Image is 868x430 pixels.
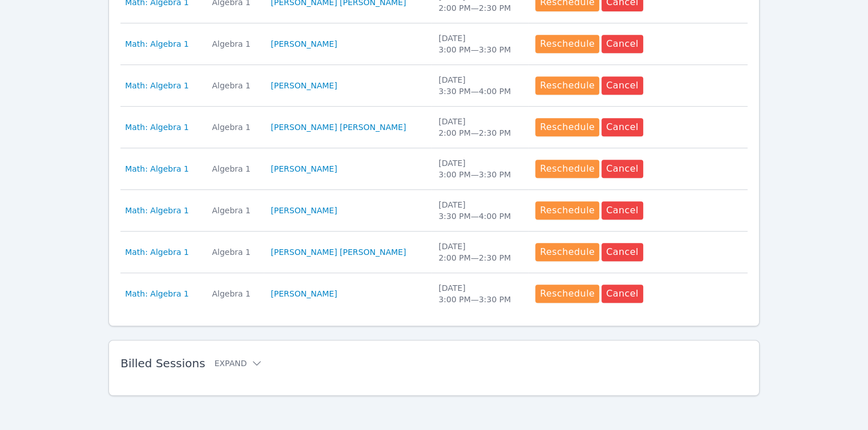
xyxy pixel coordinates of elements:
[125,121,189,133] a: Math: Algebra 1
[601,35,643,53] button: Cancel
[535,243,599,261] button: Reschedule
[125,246,189,258] a: Math: Algebra 1
[535,76,599,95] button: Reschedule
[535,285,599,303] button: Reschedule
[438,199,522,222] div: [DATE] 3:30 PM — 4:00 PM
[271,80,337,91] a: [PERSON_NAME]
[601,201,643,220] button: Cancel
[212,205,257,216] div: Algebra 1
[601,243,643,261] button: Cancel
[120,356,205,370] span: Billed Sessions
[120,148,748,190] tr: Math: Algebra 1Algebra 1[PERSON_NAME][DATE]3:00 PM—3:30 PMRescheduleCancel
[125,38,189,50] a: Math: Algebra 1
[120,273,748,314] tr: Math: Algebra 1Algebra 1[PERSON_NAME][DATE]3:00 PM—3:30 PMRescheduleCancel
[125,80,189,91] a: Math: Algebra 1
[438,116,522,139] div: [DATE] 2:00 PM — 2:30 PM
[120,65,748,107] tr: Math: Algebra 1Algebra 1[PERSON_NAME][DATE]3:30 PM—4:00 PMRescheduleCancel
[535,201,599,220] button: Reschedule
[438,74,522,97] div: [DATE] 3:30 PM — 4:00 PM
[601,160,643,178] button: Cancel
[438,33,522,55] div: [DATE] 3:00 PM — 3:30 PM
[438,241,522,263] div: [DATE] 2:00 PM — 2:30 PM
[212,38,257,50] div: Algebra 1
[271,38,337,50] a: [PERSON_NAME]
[212,80,257,91] div: Algebra 1
[125,163,189,175] a: Math: Algebra 1
[271,246,406,258] a: [PERSON_NAME] [PERSON_NAME]
[601,118,643,136] button: Cancel
[601,76,643,95] button: Cancel
[438,157,522,180] div: [DATE] 3:00 PM — 3:30 PM
[120,23,748,65] tr: Math: Algebra 1Algebra 1[PERSON_NAME][DATE]3:00 PM—3:30 PMRescheduleCancel
[271,163,337,175] a: [PERSON_NAME]
[215,358,263,369] button: Expand
[438,282,522,305] div: [DATE] 3:00 PM — 3:30 PM
[535,35,599,53] button: Reschedule
[120,107,748,148] tr: Math: Algebra 1Algebra 1[PERSON_NAME] [PERSON_NAME][DATE]2:00 PM—2:30 PMRescheduleCancel
[535,118,599,136] button: Reschedule
[120,190,748,232] tr: Math: Algebra 1Algebra 1[PERSON_NAME][DATE]3:30 PM—4:00 PMRescheduleCancel
[125,205,189,216] a: Math: Algebra 1
[212,288,257,299] div: Algebra 1
[601,285,643,303] button: Cancel
[120,232,748,273] tr: Math: Algebra 1Algebra 1[PERSON_NAME] [PERSON_NAME][DATE]2:00 PM—2:30 PMRescheduleCancel
[535,160,599,178] button: Reschedule
[212,246,257,258] div: Algebra 1
[125,288,189,299] a: Math: Algebra 1
[271,121,406,133] a: [PERSON_NAME] [PERSON_NAME]
[271,288,337,299] a: [PERSON_NAME]
[212,121,257,133] div: Algebra 1
[271,205,337,216] a: [PERSON_NAME]
[212,163,257,175] div: Algebra 1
